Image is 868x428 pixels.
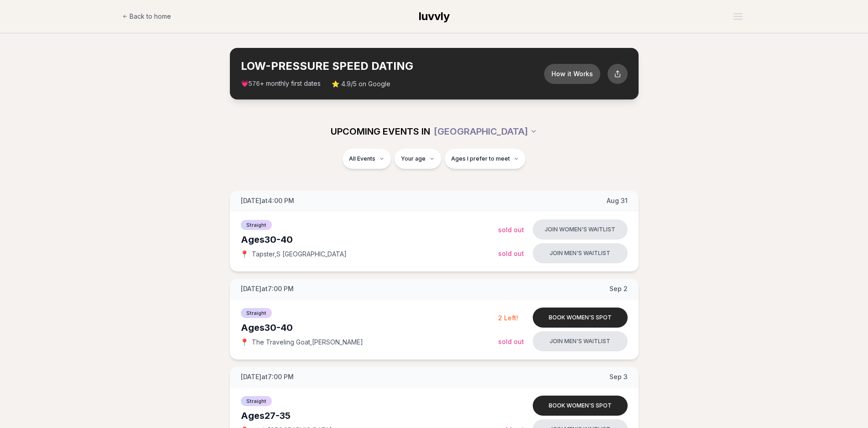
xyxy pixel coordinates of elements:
span: The Traveling Goat , [PERSON_NAME] [252,338,363,347]
span: Tapster , S [GEOGRAPHIC_DATA] [252,250,347,259]
span: Straight [241,396,272,406]
span: Sold Out [498,250,524,257]
span: Sold Out [498,226,524,234]
span: Sold Out [498,338,524,345]
div: Ages 30-40 [241,321,498,334]
span: 💗 + monthly first dates [241,79,321,89]
span: Your age [401,155,426,162]
span: UPCOMING EVENTS IN [331,125,430,138]
button: Join men's waitlist [533,331,628,351]
span: 576 [249,80,260,88]
a: luvvly [419,9,450,24]
div: Ages 30-40 [241,233,498,246]
button: Book women's spot [533,396,628,416]
span: Aug 31 [607,196,628,205]
div: Ages 27-35 [241,409,498,422]
button: [GEOGRAPHIC_DATA] [434,121,537,141]
span: All Events [349,155,375,162]
span: 2 Left! [498,314,518,322]
span: [DATE] at 7:00 PM [241,284,294,293]
button: All Events [343,149,391,169]
button: Join men's waitlist [533,243,628,263]
button: Your age [395,149,441,169]
span: 📍 [241,251,248,258]
span: 📍 [241,339,248,346]
span: Sep 3 [609,372,628,381]
button: Join women's waitlist [533,219,628,240]
span: Ages I prefer to meet [451,155,510,162]
span: Straight [241,308,272,318]
span: [DATE] at 7:00 PM [241,372,294,381]
button: Book women's spot [533,308,628,328]
button: Ages I prefer to meet [445,149,525,169]
span: ⭐ 4.9/5 on Google [332,79,390,89]
span: Straight [241,220,272,230]
a: Back to home [122,7,171,26]
span: luvvly [419,10,450,23]
span: [DATE] at 4:00 PM [241,196,294,205]
span: Sep 2 [609,284,628,293]
span: Back to home [130,12,171,21]
h2: LOW-PRESSURE SPEED DATING [241,59,544,73]
button: Open menu [730,10,746,23]
button: How it Works [544,64,600,84]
